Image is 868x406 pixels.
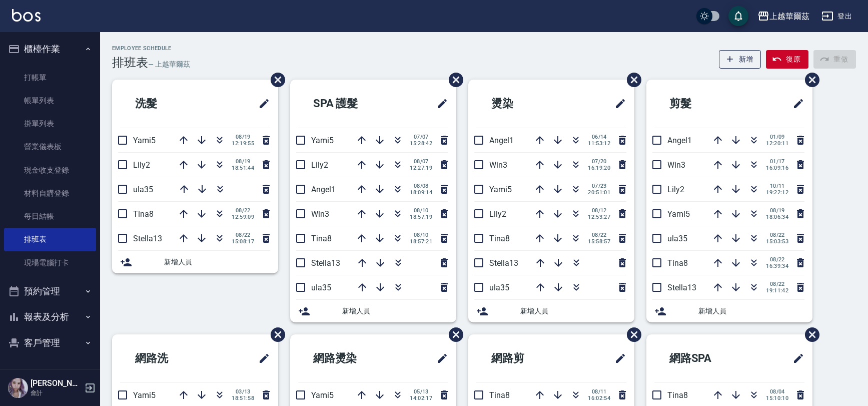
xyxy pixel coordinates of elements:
[4,182,96,205] a: 材料自購登錄
[232,158,254,165] span: 08/19
[410,388,432,395] span: 05/13
[232,395,254,401] span: 18:51:58
[410,207,432,214] span: 08/10
[298,86,401,122] h2: SPA 護髮
[410,232,432,238] span: 08/10
[311,136,334,145] span: Yami5
[8,378,28,398] img: Person
[520,306,626,316] span: 新增人員
[766,388,788,395] span: 08/04
[817,7,856,26] button: 登出
[588,134,610,140] span: 06/14
[608,92,626,116] span: 修改班表的標題
[489,209,506,219] span: Lily2
[588,214,610,220] span: 12:53:27
[112,251,278,273] div: 新增人員
[232,388,254,395] span: 03/13
[468,300,634,322] div: 新增人員
[311,234,332,243] span: Tina8
[769,10,809,23] div: 上越華爾茲
[311,185,336,194] span: Angel1
[4,228,96,251] a: 排班表
[430,92,448,116] span: 修改班表的標題
[766,238,788,245] span: 15:03:53
[441,65,465,95] span: 刪除班表
[232,214,254,220] span: 12:59:09
[133,160,150,170] span: Lily2
[588,232,610,238] span: 08/22
[410,140,432,147] span: 15:28:42
[133,136,156,145] span: Yami5
[786,92,804,116] span: 修改班表的標題
[608,346,626,370] span: 修改班表的標題
[164,257,270,267] span: 新增人員
[441,320,465,349] span: 刪除班表
[766,232,788,238] span: 08/22
[766,134,788,140] span: 01/09
[489,390,510,400] span: Tina8
[667,136,692,145] span: Angel1
[588,165,610,171] span: 16:19:20
[667,234,687,243] span: ula35
[31,378,82,388] h5: [PERSON_NAME]
[766,50,808,69] button: 復原
[4,135,96,158] a: 營業儀表板
[476,86,568,122] h2: 燙染
[430,346,448,370] span: 修改班表的標題
[232,238,254,245] span: 15:08:17
[4,304,96,330] button: 報表及分析
[4,278,96,304] button: 預約管理
[489,160,507,170] span: Win3
[766,256,788,263] span: 08/22
[410,214,432,220] span: 18:57:19
[667,283,696,292] span: Stella13
[410,189,432,196] span: 18:09:14
[766,214,788,220] span: 18:06:34
[667,160,685,170] span: Win3
[797,65,821,95] span: 刪除班表
[4,205,96,228] a: 每日結帳
[133,209,154,219] span: Tina8
[753,6,813,27] button: 上越華爾茲
[766,281,788,287] span: 08/22
[728,6,748,26] button: save
[766,287,788,294] span: 19:11:42
[12,9,41,22] img: Logo
[311,209,329,219] span: Win3
[588,388,610,395] span: 08/11
[410,158,432,165] span: 08/07
[766,183,788,189] span: 10/11
[311,283,331,292] span: ula35
[148,59,190,70] h6: — 上越華爾茲
[4,330,96,356] button: 客戶管理
[311,390,334,400] span: Yami5
[667,209,690,219] span: Yami5
[232,232,254,238] span: 08/22
[719,50,761,69] button: 新增
[489,234,510,243] span: Tina8
[4,66,96,89] a: 打帳單
[667,258,688,268] span: Tina8
[667,390,688,400] span: Tina8
[298,340,401,376] h2: 網路燙染
[786,346,804,370] span: 修改班表的標題
[489,283,509,292] span: ula35
[489,185,512,194] span: Yami5
[646,300,812,322] div: 新增人員
[4,251,96,274] a: 現場電腦打卡
[588,140,610,147] span: 11:53:12
[588,395,610,401] span: 16:02:54
[4,89,96,112] a: 帳單列表
[252,92,270,116] span: 修改班表的標題
[133,234,162,243] span: Stella13
[120,86,212,122] h2: 洗髮
[410,395,432,401] span: 14:02:17
[232,207,254,214] span: 08/22
[766,207,788,214] span: 08/19
[4,112,96,135] a: 掛單列表
[654,340,756,376] h2: 網路SPA
[766,165,788,171] span: 16:09:16
[112,56,148,70] h3: 排班表
[476,340,574,376] h2: 網路剪
[619,65,643,95] span: 刪除班表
